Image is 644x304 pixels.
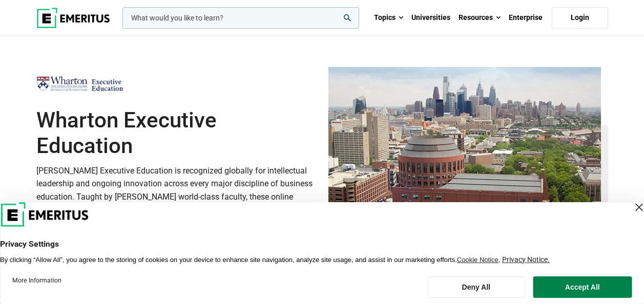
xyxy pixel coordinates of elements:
input: woocommerce-product-search-field-0 [122,7,359,29]
p: [PERSON_NAME] Executive Education is recognized globally for intellectual leadership and ongoing ... [36,164,316,243]
a: Login [552,7,608,29]
img: Wharton Executive Education [36,73,123,95]
h1: Wharton Executive Education [36,107,316,159]
img: Wharton Executive Education [328,67,601,255]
